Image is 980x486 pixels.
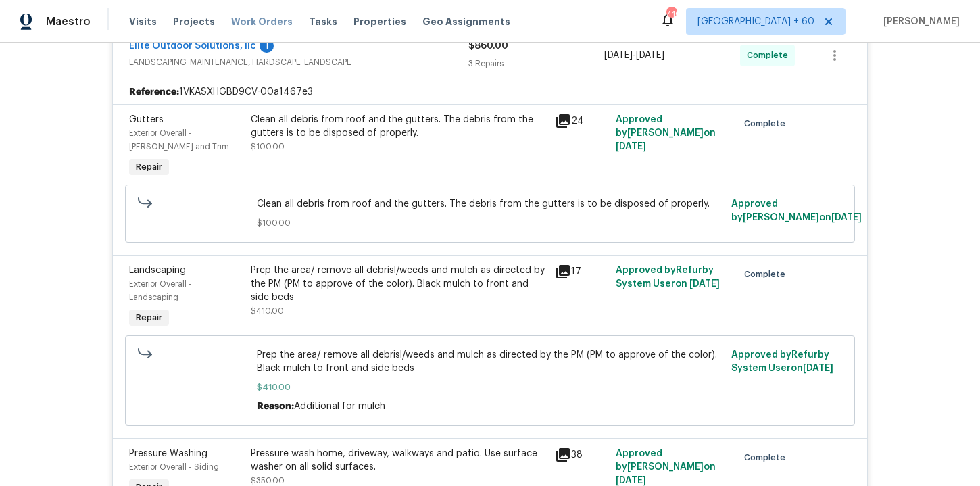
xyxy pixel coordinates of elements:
[129,129,229,151] span: Exterior Overall - [PERSON_NAME] and Trim
[129,115,164,124] span: Gutters
[803,364,833,373] span: [DATE]
[129,15,157,28] span: Visits
[130,311,168,324] span: Repair
[129,266,186,275] span: Landscaping
[468,57,604,70] div: 3 Repairs
[878,15,960,28] span: [PERSON_NAME]
[294,402,385,411] span: Additional for mulch
[251,447,547,474] div: Pressure wash home, driveway, walkways and patio. Use surface washer on all solid surfaces.
[251,113,547,140] div: Clean all debris from roof and the gutters. The debris from the gutters is to be disposed of prop...
[251,307,284,315] span: $410.00
[173,15,215,28] span: Projects
[257,216,724,230] span: $100.00
[129,41,256,51] a: Elite Outdoor Solutions, llc
[130,160,168,174] span: Repair
[666,8,676,22] div: 419
[616,142,646,151] span: [DATE]
[353,15,406,28] span: Properties
[46,15,91,28] span: Maestro
[604,49,664,62] span: -
[731,199,862,222] span: Approved by [PERSON_NAME] on
[731,350,833,373] span: Approved by Refurby System User on
[744,268,791,281] span: Complete
[129,55,468,69] span: LANDSCAPING_MAINTENANCE, HARDSCAPE_LANDSCAPE
[257,402,294,411] span: Reason:
[113,80,867,104] div: 1VKASXHGBD9CV-00a1467e3
[257,348,724,375] span: Prep the area/ remove all debrisl/weeds and mulch as directed by the PM (PM to approve of the col...
[636,51,664,60] span: [DATE]
[689,279,720,289] span: [DATE]
[129,463,219,471] span: Exterior Overall - Siding
[129,280,192,301] span: Exterior Overall - Landscaping
[468,41,508,51] span: $860.00
[555,264,608,280] div: 17
[616,266,720,289] span: Approved by Refurby System User on
[744,117,791,130] span: Complete
[129,85,179,99] b: Reference:
[616,476,646,485] span: [DATE]
[555,447,608,463] div: 38
[257,381,724,394] span: $410.00
[604,51,633,60] span: [DATE]
[251,264,547,304] div: Prep the area/ remove all debrisl/weeds and mulch as directed by the PM (PM to approve of the col...
[260,39,274,53] div: 1
[831,213,862,222] span: [DATE]
[422,15,510,28] span: Geo Assignments
[616,115,716,151] span: Approved by [PERSON_NAME] on
[616,449,716,485] span: Approved by [PERSON_NAME] on
[231,15,293,28] span: Work Orders
[555,113,608,129] div: 24
[257,197,724,211] span: Clean all debris from roof and the gutters. The debris from the gutters is to be disposed of prop...
[697,15,814,28] span: [GEOGRAPHIC_DATA] + 60
[251,477,285,485] span: $350.00
[309,17,337,26] span: Tasks
[744,451,791,464] span: Complete
[129,449,207,458] span: Pressure Washing
[251,143,285,151] span: $100.00
[747,49,793,62] span: Complete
